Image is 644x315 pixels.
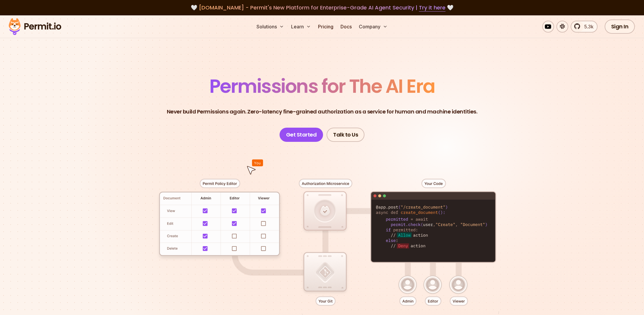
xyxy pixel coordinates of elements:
div: 🤍 🤍 [14,4,630,12]
a: Docs [338,21,354,33]
span: [DOMAIN_NAME] - Permit's New Platform for Enterprise-Grade AI Agent Security | [199,4,446,11]
span: 5.3k [581,23,593,30]
button: Solutions [254,21,286,33]
a: Try it here [419,4,446,12]
a: 5.3k [571,21,598,33]
p: Never build Permissions again. Zero-latency fine-grained authorization as a service for human and... [167,108,477,116]
button: Learn [289,21,313,33]
button: Company [356,21,390,33]
span: Permissions for The AI Era [209,73,435,99]
a: Pricing [316,21,336,33]
a: Talk to Us [327,128,364,142]
img: Permit logo [6,17,64,37]
a: Get Started [280,128,323,142]
a: Sign In [605,20,635,34]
